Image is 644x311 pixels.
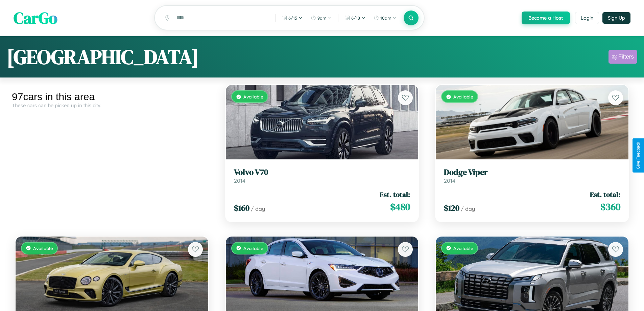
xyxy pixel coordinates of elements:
span: $ 360 [600,200,620,214]
div: Give Feedback [636,142,641,169]
button: Login [575,12,599,24]
span: Available [243,245,263,251]
a: Dodge Viper2014 [444,168,620,184]
button: 6/18 [341,13,369,23]
span: 2014 [444,177,455,184]
button: Sign Up [602,12,630,24]
button: 10am [370,13,400,23]
button: 6/15 [278,13,306,23]
span: Available [33,245,53,251]
span: 2014 [234,177,245,184]
span: Available [243,94,263,99]
span: Est. total: [380,190,410,199]
span: 10am [380,15,391,21]
div: These cars can be picked up in this city. [12,103,212,108]
button: Become a Host [522,12,570,24]
span: $ 480 [390,200,410,214]
a: Volvo V702014 [234,168,410,184]
div: Filters [618,53,634,60]
span: / day [461,205,475,212]
span: Est. total: [590,190,620,199]
h3: Dodge Viper [444,168,620,177]
span: Available [453,94,473,99]
h3: Volvo V70 [234,168,410,177]
span: 9am [317,15,327,21]
button: 9am [307,13,335,23]
span: 6 / 15 [288,15,297,21]
button: Filters [609,50,637,64]
span: $ 120 [444,202,459,214]
span: $ 160 [234,202,249,214]
h1: [GEOGRAPHIC_DATA] [7,43,199,71]
span: CarGo [14,7,57,29]
span: / day [251,205,265,212]
span: Available [453,245,473,251]
span: 6 / 18 [351,15,360,21]
div: 97 cars in this area [12,91,212,103]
